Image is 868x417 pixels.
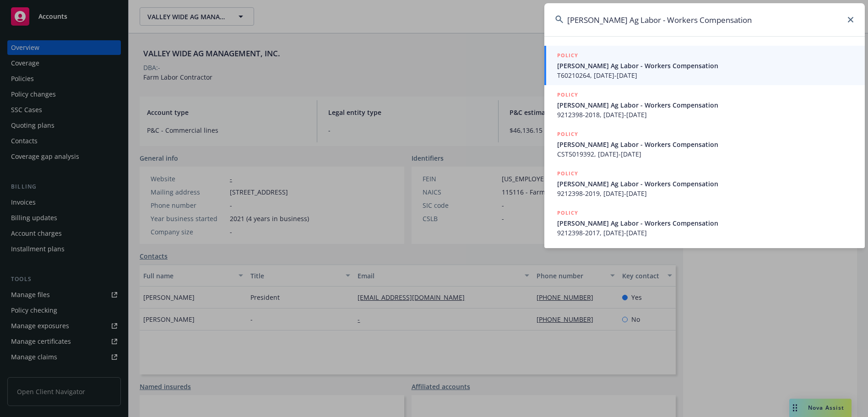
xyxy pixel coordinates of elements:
[557,179,854,189] span: [PERSON_NAME] Ag Labor - Workers Compensation
[557,90,578,99] h5: POLICY
[557,140,854,149] span: [PERSON_NAME] Ag Labor - Workers Compensation
[557,100,854,110] span: [PERSON_NAME] Ag Labor - Workers Compensation
[544,203,865,243] a: POLICY[PERSON_NAME] Ag Labor - Workers Compensation9212398-2017, [DATE]-[DATE]
[557,218,854,228] span: [PERSON_NAME] Ag Labor - Workers Compensation
[544,3,865,36] input: Search...
[557,228,854,238] span: 9212398-2017, [DATE]-[DATE]
[557,169,578,178] h5: POLICY
[557,189,854,198] span: 9212398-2019, [DATE]-[DATE]
[557,110,854,119] span: 9212398-2018, [DATE]-[DATE]
[544,164,865,203] a: POLICY[PERSON_NAME] Ag Labor - Workers Compensation9212398-2019, [DATE]-[DATE]
[557,130,578,139] h5: POLICY
[557,208,578,217] h5: POLICY
[557,61,854,70] span: [PERSON_NAME] Ag Labor - Workers Compensation
[557,70,854,80] span: T60210264, [DATE]-[DATE]
[544,125,865,164] a: POLICY[PERSON_NAME] Ag Labor - Workers CompensationCST5019392, [DATE]-[DATE]
[557,149,854,159] span: CST5019392, [DATE]-[DATE]
[557,51,578,60] h5: POLICY
[544,46,865,85] a: POLICY[PERSON_NAME] Ag Labor - Workers CompensationT60210264, [DATE]-[DATE]
[544,85,865,125] a: POLICY[PERSON_NAME] Ag Labor - Workers Compensation9212398-2018, [DATE]-[DATE]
